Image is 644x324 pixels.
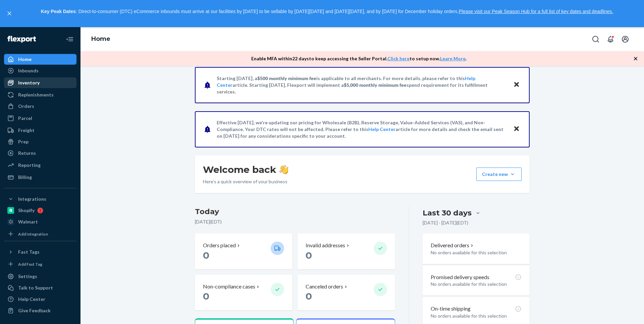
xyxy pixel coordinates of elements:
a: Parcel [4,113,76,124]
button: Fast Tags [4,247,76,257]
div: Returns [18,150,36,156]
div: Shopify [18,207,35,214]
p: Promised delivery speeds [431,273,489,281]
a: Inbounds [4,65,76,76]
div: Walmart [18,218,38,225]
div: Inbounds [18,67,39,74]
div: Prep [18,138,29,145]
a: Help Center [368,126,395,132]
div: Reporting [18,162,41,169]
div: Add Fast Tag [18,261,42,267]
a: Billing [4,172,76,183]
a: Learn More [440,56,466,61]
h3: Today [195,206,395,217]
div: Settings [18,273,37,280]
a: Help Center [4,294,76,305]
button: Talk to Support [4,282,76,293]
a: Walmart [4,216,76,227]
p: Non-compliance cases [203,283,255,290]
p: Effective [DATE], we're updating our pricing for Wholesale (B2B), Reserve Storage, Value-Added Se... [217,119,507,139]
a: Please visit our Peak Season Hub for a full list of key dates and deadlines. [459,9,613,14]
a: Freight [4,125,76,136]
a: Reporting [4,160,76,171]
span: Chat [16,5,30,11]
a: Orders [4,101,76,112]
p: No orders available for this selection [431,313,522,319]
button: Delivered orders [431,242,475,249]
button: Open account menu [619,33,632,46]
span: 0 [203,290,209,302]
button: Canceled orders 0 [298,275,395,311]
a: Click here [387,56,410,61]
p: No orders available for this selection [431,281,522,287]
button: Open Search Box [589,33,602,46]
button: close, [6,10,13,17]
p: Enable MFA within 22 days to keep accessing the Seller Portal. to setup now. . [251,55,467,62]
button: Invalid addresses 0 [298,234,395,269]
a: Add Integration [4,230,76,238]
button: Close [512,80,521,90]
span: $5,000 monthly minimum fee [344,82,407,88]
a: Home [91,35,110,43]
strong: Key Peak Dates [41,9,76,14]
div: Orders [18,103,34,110]
a: Add Fast Tag [4,260,76,268]
button: Open notifications [604,33,617,46]
p: : Direct-to-consumer (DTC) eCommerce inbounds must arrive at our facilities by [DATE] to be sella... [16,6,638,17]
p: Invalid addresses [306,242,345,249]
p: Here’s a quick overview of your business [203,178,288,185]
p: [DATE] ( EDT ) [195,218,395,225]
div: Talk to Support [18,284,53,291]
span: 0 [203,250,209,261]
h1: Welcome back [203,164,288,176]
a: Inventory [4,77,76,88]
span: 0 [306,250,312,261]
button: Orders placed 0 [195,234,292,269]
p: [DATE] - [DATE] ( EDT ) [423,219,468,226]
button: Non-compliance cases 0 [195,275,292,311]
div: Fast Tags [18,249,40,255]
p: No orders available for this selection [431,249,522,256]
button: Close Navigation [63,33,76,46]
div: Home [18,56,32,63]
a: Home [4,54,76,65]
a: Shopify [4,205,76,216]
button: Give Feedback [4,305,76,316]
div: Parcel [18,115,32,122]
a: Returns [4,148,76,158]
span: $500 monthly minimum fee [257,75,316,81]
img: hand-wave emoji [279,165,288,174]
a: Replenishments [4,89,76,100]
button: Close [512,124,521,134]
div: Replenishments [18,91,54,98]
p: Starting [DATE], a is applicable to all merchants. For more details, please refer to this article... [217,75,507,95]
div: Inventory [18,79,40,86]
div: Freight [18,127,35,134]
a: Prep [4,136,76,147]
a: Settings [4,271,76,282]
ol: breadcrumbs [86,29,116,49]
div: Help Center [18,296,45,303]
img: Flexport logo [7,36,36,43]
div: Billing [18,174,32,181]
button: Integrations [4,194,76,204]
div: Last 30 days [423,208,472,218]
button: Create new [476,168,522,181]
span: 0 [306,290,312,302]
p: Canceled orders [306,283,343,290]
p: Orders placed [203,242,236,249]
div: Add Integration [18,231,48,237]
div: Give Feedback [18,307,51,314]
p: On-time shipping [431,305,471,313]
div: Integrations [18,196,46,202]
a: Help Center [217,75,475,88]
